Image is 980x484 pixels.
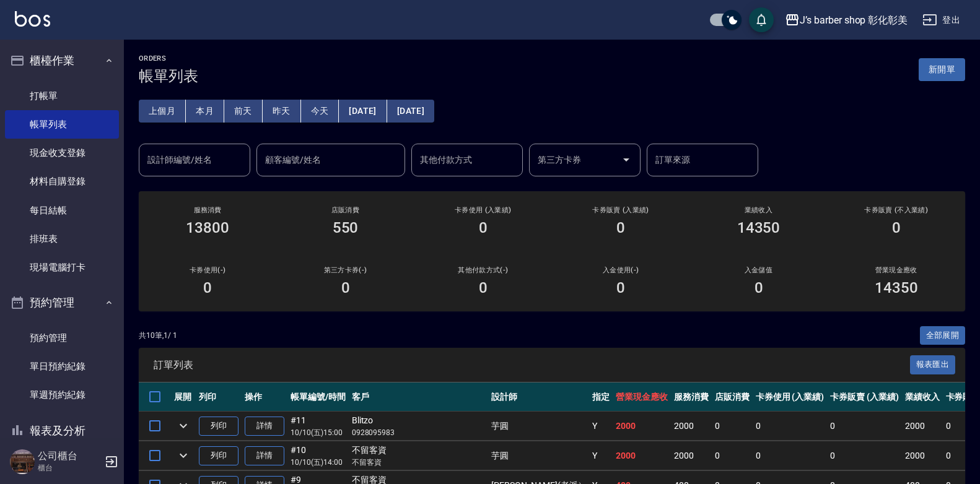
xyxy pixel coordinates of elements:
[5,139,119,167] a: 現金收支登錄
[753,441,828,470] td: 0
[613,441,671,470] td: 2000
[203,279,212,296] h3: 0
[5,196,119,225] a: 每日結帳
[387,100,434,123] button: [DATE]
[291,427,346,438] p: 10/10 (五) 15:00
[613,412,671,441] td: 2000
[919,63,965,75] a: 新開單
[139,54,198,63] h2: ORDERS
[755,279,763,296] h3: 0
[5,110,119,139] a: 帳單列表
[171,382,196,412] th: 展開
[242,382,287,412] th: 操作
[287,382,349,412] th: 帳單編號/時間
[199,417,238,436] button: 列印
[352,414,486,427] div: Blitzo
[154,206,261,214] h3: 服務消費
[902,441,943,470] td: 2000
[616,150,636,170] button: Open
[488,382,589,412] th: 設計師
[704,266,812,274] h2: 入金儲值
[749,7,774,32] button: save
[488,441,589,470] td: 芋圓
[589,441,613,470] td: Y
[842,206,950,214] h2: 卡券販賣 (不入業績)
[196,382,242,412] th: 列印
[920,326,966,345] button: 全部展開
[5,225,119,253] a: 排班表
[910,358,956,370] a: 報表匯出
[291,266,399,274] h2: 第三方卡券(-)
[753,382,828,412] th: 卡券使用 (入業績)
[139,330,177,341] p: 共 10 筆, 1 / 1
[892,219,901,236] h3: 0
[671,412,712,441] td: 2000
[712,412,753,441] td: 0
[339,100,387,123] button: [DATE]
[589,382,613,412] th: 指定
[910,355,956,374] button: 報表匯出
[429,266,537,274] h2: 其他付款方式(-)
[5,167,119,196] a: 材料自購登錄
[671,441,712,470] td: 2000
[154,266,261,274] h2: 卡券使用(-)
[224,100,263,123] button: 前天
[704,206,812,214] h2: 業績收入
[616,219,625,236] h3: 0
[671,382,712,412] th: 服務消費
[352,457,486,468] p: 不留客資
[917,9,965,32] button: 登出
[712,441,753,470] td: 0
[341,279,350,296] h3: 0
[5,82,119,110] a: 打帳單
[902,412,943,441] td: 2000
[800,12,908,28] div: J’s barber shop 彰化彰美
[842,266,950,274] h2: 營業現金應收
[429,206,537,214] h2: 卡券使用 (入業績)
[5,287,119,319] button: 預約管理
[139,100,186,123] button: 上個月
[5,253,119,282] a: 現場電腦打卡
[287,412,349,441] td: #11
[780,7,912,33] button: J’s barber shop 彰化彰美
[589,412,613,441] td: Y
[567,266,675,274] h2: 入金使用(-)
[301,100,339,123] button: 今天
[567,206,675,214] h2: 卡券販賣 (入業績)
[139,67,198,85] h3: 帳單列表
[488,412,589,441] td: 芋圓
[737,219,781,236] h3: 14350
[291,206,399,214] h2: 店販消費
[199,446,238,465] button: 列印
[245,446,284,465] a: 詳情
[5,45,119,77] button: 櫃檯作業
[5,381,119,409] a: 單週預約紀錄
[186,219,229,236] h3: 13800
[5,324,119,352] a: 預約管理
[10,449,35,474] img: Person
[349,382,489,412] th: 客戶
[875,279,918,296] h3: 14350
[479,219,488,236] h3: 0
[919,58,965,81] button: 新開單
[245,417,284,436] a: 詳情
[5,352,119,381] a: 單日預約紀錄
[352,444,486,457] div: 不留客資
[616,279,625,296] h3: 0
[479,279,488,296] h3: 0
[902,382,943,412] th: 業績收入
[38,450,101,462] h5: 公司櫃台
[827,441,902,470] td: 0
[154,359,910,371] span: 訂單列表
[613,382,671,412] th: 營業現金應收
[263,100,301,123] button: 昨天
[827,412,902,441] td: 0
[333,219,359,236] h3: 550
[186,100,224,123] button: 本月
[174,417,193,435] button: expand row
[15,11,50,27] img: Logo
[753,412,828,441] td: 0
[712,382,753,412] th: 店販消費
[827,382,902,412] th: 卡券販賣 (入業績)
[174,446,193,465] button: expand row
